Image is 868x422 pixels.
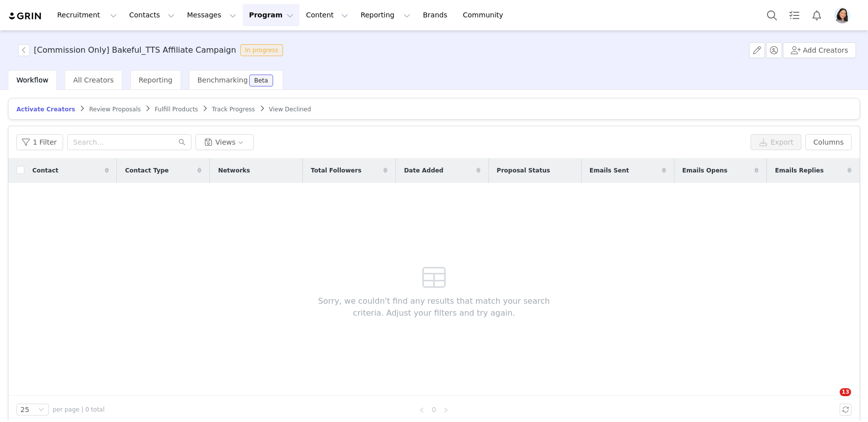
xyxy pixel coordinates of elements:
button: Add Creators [783,42,856,58]
button: Search [761,4,783,26]
span: Total Followers [311,166,362,175]
span: 13 [840,388,851,396]
a: Brands [417,4,456,26]
span: Date Added [404,166,443,175]
span: Emails Replies [775,166,824,175]
span: per page | 0 total [53,405,104,414]
h3: [Commission Only] Bakeful_TTS Affiliate Campaign [34,44,236,56]
span: Fulfill Products [155,106,198,113]
button: Export [751,134,801,150]
button: Views [195,134,254,150]
span: Proposal Status [497,166,550,175]
span: Sorry, we couldn't find any results that match your search criteria. Adjust your filters and try ... [303,295,565,319]
span: Emails Sent [589,166,629,175]
div: 25 [20,404,29,415]
a: Tasks [783,4,805,26]
button: Columns [805,134,852,150]
i: icon: search [179,139,186,146]
span: Contact [32,166,58,175]
span: Reporting [139,76,173,84]
span: Benchmarking [197,76,248,84]
a: 0 [428,404,439,415]
span: View Declined [269,106,311,113]
img: 2b480270-d889-4394-a4e9-820b20aeff80.jpeg [834,7,850,23]
span: All Creators [73,76,113,84]
img: grin logo [8,11,43,21]
button: Program [243,4,299,26]
span: Review Proposals [89,106,141,113]
i: icon: right [443,407,449,413]
span: Workflow [16,76,48,84]
a: Community [457,4,514,26]
span: [object Object] [18,44,287,56]
span: Emails Opens [682,166,728,175]
span: Networks [218,166,250,175]
span: In progress [240,44,284,56]
div: Beta [254,78,268,84]
li: Previous Page [416,404,428,416]
button: Content [300,4,354,26]
button: Profile [828,7,860,23]
span: Activate Creators [16,106,75,113]
iframe: Intercom live chat [819,388,843,412]
button: Recruitment [51,4,123,26]
span: Track Progress [212,106,255,113]
input: Search... [67,134,192,150]
button: 1 Filter [16,134,63,150]
li: 0 [428,404,440,416]
i: icon: down [38,407,44,414]
button: Messages [181,4,242,26]
button: Notifications [806,4,828,26]
button: Contacts [123,4,181,26]
li: Next Page [440,404,452,416]
span: Contact Type [125,166,169,175]
button: Reporting [355,4,416,26]
i: icon: left [419,407,425,413]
